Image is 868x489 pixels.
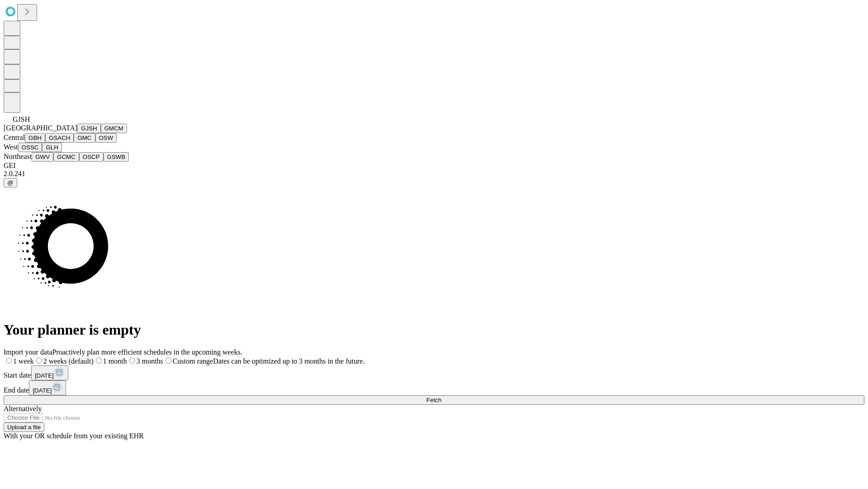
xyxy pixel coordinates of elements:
button: [DATE] [29,380,66,395]
span: Northeast [4,153,32,160]
span: GJSH [13,115,30,123]
span: Fetch [426,397,441,403]
button: [DATE] [31,365,68,380]
button: Upload a file [4,422,44,432]
span: [GEOGRAPHIC_DATA] [4,124,77,132]
input: 2 weeks (default) [36,358,42,364]
div: 2.0.241 [4,170,864,178]
h1: Your planner is empty [4,321,864,338]
span: 1 month [103,357,127,365]
input: 1 month [96,358,102,364]
button: OSCP [79,152,104,162]
span: West [4,143,18,151]
span: [DATE] [35,372,54,379]
span: Dates can be optimized up to 3 months in the future. [213,357,364,365]
span: 1 week [13,357,34,365]
span: Alternatively [4,405,42,412]
span: Import your data [4,348,52,356]
span: 3 months [137,357,163,365]
span: Custom range [173,357,213,365]
div: GEI [4,162,864,170]
span: With your OR schedule from your existing EHR [4,432,144,440]
input: 1 week [6,358,12,364]
button: GCMC [53,152,79,162]
div: End date [4,380,864,395]
input: 3 months [129,358,135,364]
button: GMCM [101,124,127,133]
button: GMC [74,133,95,143]
span: [DATE] [33,387,52,394]
button: GJSH [77,124,101,133]
button: @ [4,178,17,187]
span: 2 weeks (default) [43,357,94,365]
span: @ [7,179,14,186]
button: GBH [25,133,45,143]
input: Custom rangeDates can be optimized up to 3 months in the future. [165,358,171,364]
span: Central [4,134,25,141]
button: OSSC [18,143,42,152]
button: GWV [32,152,53,162]
button: GSACH [45,133,74,143]
div: Start date [4,365,864,380]
button: GLH [42,143,61,152]
button: GSWB [104,152,129,162]
button: Fetch [4,395,864,405]
span: Proactively plan more efficient schedules in the upcoming weeks. [52,348,242,356]
button: OSW [95,133,117,143]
